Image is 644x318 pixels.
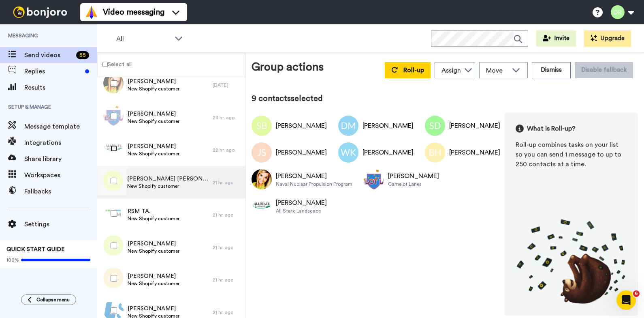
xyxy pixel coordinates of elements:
button: Invite [536,30,576,47]
input: Select all [102,62,108,67]
iframe: Intercom live chat [616,290,636,310]
img: Image of Dani Maria [338,116,358,136]
span: Roll-up [403,67,424,73]
span: [PERSON_NAME] [128,272,179,280]
img: Image of Sean Duthie [425,116,445,136]
span: Fallbacks [24,187,97,196]
img: bj-logo-header-white.svg [10,6,70,18]
div: 21 hr. ago [213,277,241,283]
img: Image of Jacob Neault [252,196,272,216]
div: [PERSON_NAME] [276,198,327,208]
span: Replies [24,67,82,76]
button: Disable fallback [575,62,633,78]
div: [DATE] [213,82,241,88]
span: [PERSON_NAME] [128,77,179,86]
span: All [116,34,171,44]
span: [PERSON_NAME] [128,240,179,248]
button: Collapse menu [21,294,76,305]
div: Roll-up combines tasks on your list so you can send 1 message to up to 250 contacts at a time. [516,140,627,169]
div: [PERSON_NAME] [276,121,327,131]
span: [PERSON_NAME] [128,110,179,118]
img: vm-color.svg [85,6,98,19]
div: 55 [76,51,89,59]
span: [PERSON_NAME] [PERSON_NAME] [127,175,209,183]
span: New Shopify customer [128,86,179,92]
span: Integrations [24,138,97,148]
span: 6 [633,290,640,297]
div: [PERSON_NAME] [388,171,439,181]
span: Settings [24,219,97,229]
img: Image of Will Kirschner [338,142,358,163]
img: Image of Juliana Suarez [252,142,272,163]
span: Message template [24,122,97,131]
span: Share library [24,154,97,164]
div: [PERSON_NAME] [449,121,500,131]
div: 21 hr. ago [213,179,241,186]
div: [PERSON_NAME] [363,148,414,157]
div: 21 hr. ago [213,212,241,218]
div: 9 contacts selected [252,93,638,104]
span: [PERSON_NAME] [128,142,179,150]
img: Image of Sara Barraza [252,116,272,136]
div: 21 hr. ago [213,309,241,316]
span: Send videos [24,50,73,60]
span: Results [24,83,97,92]
span: Workspaces [24,170,97,180]
span: 100% [6,257,19,263]
span: Video messaging [103,6,164,18]
span: Collapse menu [36,297,70,303]
div: Group actions [252,59,324,78]
div: 21 hr. ago [213,244,241,251]
button: Roll-up [385,62,431,78]
span: New Shopify customer [127,183,209,189]
img: Image of Laura Bruley [252,169,272,189]
button: Upgrade [584,30,631,47]
div: [PERSON_NAME] [276,171,352,181]
span: RSM TA. [128,207,179,215]
img: joro-roll.png [516,219,627,304]
img: Image of Robert Smith [364,169,384,189]
span: What is Roll-up? [527,124,576,133]
img: Image of Brad HILL [425,142,445,163]
div: Camelot Lanes [388,181,439,187]
div: Assign [441,66,461,75]
button: Dismiss [532,62,571,78]
span: New Shopify customer [128,280,179,287]
label: Select all [98,59,132,69]
span: New Shopify customer [128,118,179,125]
span: New Shopify customer [128,150,179,157]
span: [PERSON_NAME] [128,305,179,313]
span: New Shopify customer [128,215,179,222]
span: New Shopify customer [128,248,179,254]
div: [PERSON_NAME] [276,148,327,157]
div: [PERSON_NAME] [449,148,500,157]
div: All State Landscape [276,208,327,214]
div: 22 hr. ago [213,147,241,153]
div: 23 hr. ago [213,114,241,121]
div: [PERSON_NAME] [363,121,414,131]
span: QUICK START GUIDE [6,247,65,252]
span: Move [486,66,508,75]
div: Naval Nuclear Propulsion Program [276,181,352,187]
